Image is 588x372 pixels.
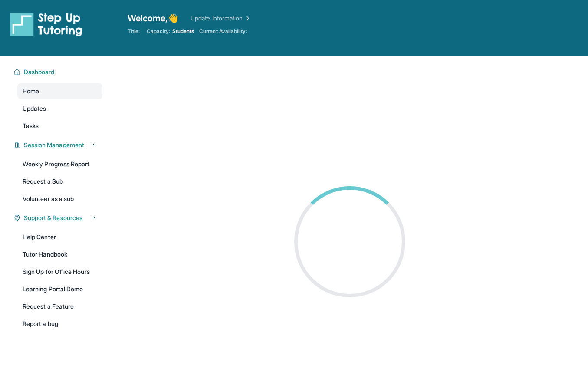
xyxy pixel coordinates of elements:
a: Report a bug [17,316,102,332]
span: Welcome, 👋 [128,12,179,24]
span: Support & Resources [24,214,82,222]
a: Help Center [17,229,102,245]
img: Chevron Right [243,14,251,23]
a: Volunteer as a sub [17,191,102,207]
span: Updates [23,104,46,113]
span: Title: [128,28,140,35]
a: Home [17,83,102,99]
span: Capacity: [147,28,171,35]
span: Dashboard [24,68,55,76]
span: Current Availability: [199,28,247,35]
a: Sign Up for Office Hours [17,264,102,280]
span: Session Management [24,141,84,149]
span: Students [172,28,194,35]
img: logo [10,12,82,36]
a: Weekly Progress Report [17,156,102,172]
button: Support & Resources [20,214,97,222]
a: Tasks [17,118,102,134]
a: Updates [17,101,102,116]
span: Tasks [23,122,39,130]
a: Learning Portal Demo [17,281,102,297]
span: Home [23,87,39,95]
a: Request a Sub [17,174,102,189]
button: Dashboard [20,68,97,76]
a: Tutor Handbook [17,247,102,262]
a: Update Information [191,14,251,23]
button: Session Management [20,141,97,149]
a: Request a Feature [17,299,102,314]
